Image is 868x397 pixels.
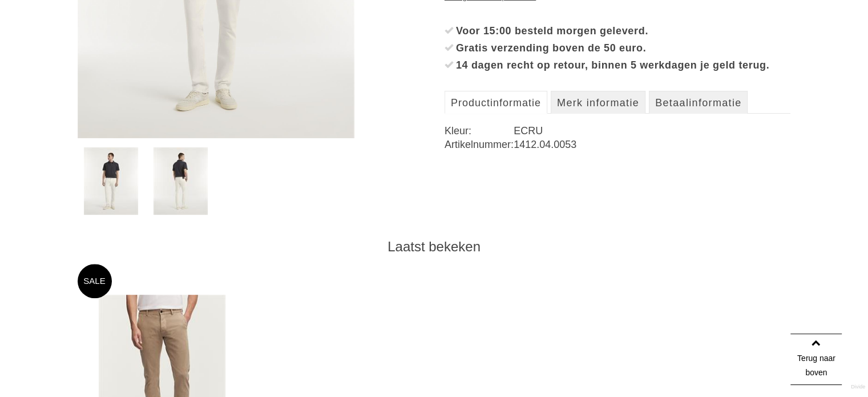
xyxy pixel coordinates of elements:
img: denham-razor-chino-sc-broeken-en-pantalons [154,147,208,215]
dd: 1412.04.0053 [514,138,790,151]
img: denham-razor-chino-sc-broeken-en-pantalons [84,147,138,215]
div: Gratis verzending boven de 50 euro. [456,39,791,57]
dt: Artikelnummer: [445,138,514,151]
a: Productinformatie [445,91,547,114]
dt: Kleur: [445,124,514,138]
a: Divide [851,380,865,394]
a: Merk informatie [551,91,645,114]
a: Betaalinformatie [649,91,748,114]
a: Terug naar boven [790,334,842,385]
dd: ECRU [514,124,790,138]
div: Laatst bekeken [78,238,791,255]
div: Voor 15:00 besteld morgen geleverd. [456,22,791,39]
li: 14 dagen recht op retour, binnen 5 werkdagen je geld terug. [445,57,791,74]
